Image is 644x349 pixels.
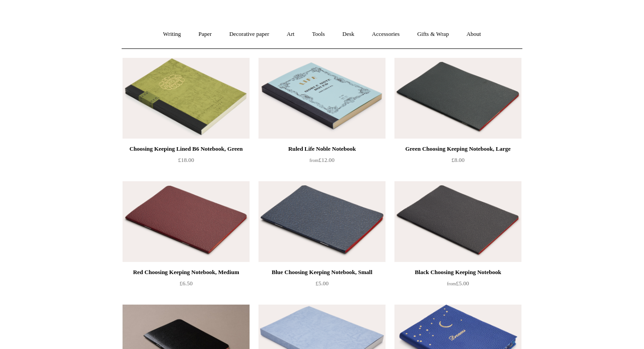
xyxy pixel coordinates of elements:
[279,22,302,46] a: Art
[394,267,521,304] a: Black Choosing Keeping Notebook from£5.00
[123,181,250,262] img: Red Choosing Keeping Notebook, Medium
[304,22,333,46] a: Tools
[258,181,386,262] img: Blue Choosing Keeping Notebook, Small
[123,181,250,262] a: Red Choosing Keeping Notebook, Medium Red Choosing Keeping Notebook, Medium
[394,181,521,262] a: Black Choosing Keeping Notebook Black Choosing Keeping Notebook
[447,281,456,286] span: from
[258,181,386,262] a: Blue Choosing Keeping Notebook, Small Blue Choosing Keeping Notebook, Small
[447,280,469,287] span: £5.00
[309,157,335,163] span: £12.00
[364,22,408,46] a: Accessories
[261,267,383,278] div: Blue Choosing Keeping Notebook, Small
[451,157,464,163] span: £8.00
[397,144,519,154] div: Green Choosing Keeping Notebook, Large
[335,22,363,46] a: Desk
[155,22,189,46] a: Writing
[258,267,386,304] a: Blue Choosing Keeping Notebook, Small £5.00
[458,22,489,46] a: About
[125,267,247,278] div: Red Choosing Keeping Notebook, Medium
[258,144,386,180] a: Ruled Life Noble Notebook from£12.00
[409,22,457,46] a: Gifts & Wrap
[394,58,521,139] img: Green Choosing Keeping Notebook, Large
[123,267,250,304] a: Red Choosing Keeping Notebook, Medium £6.50
[221,22,277,46] a: Decorative paper
[191,22,220,46] a: Paper
[258,58,386,139] a: Ruled Life Noble Notebook Ruled Life Noble Notebook
[123,58,250,139] img: Choosing Keeping Lined B6 Notebook, Green
[179,280,192,287] span: £6.50
[123,144,250,180] a: Choosing Keeping Lined B6 Notebook, Green £18.00
[394,144,521,180] a: Green Choosing Keeping Notebook, Large £8.00
[394,181,521,262] img: Black Choosing Keeping Notebook
[178,157,194,163] span: £18.00
[315,280,328,287] span: £5.00
[394,58,521,139] a: Green Choosing Keeping Notebook, Large Green Choosing Keeping Notebook, Large
[123,58,250,139] a: Choosing Keeping Lined B6 Notebook, Green Choosing Keeping Lined B6 Notebook, Green
[258,58,386,139] img: Ruled Life Noble Notebook
[309,158,318,163] span: from
[261,144,383,154] div: Ruled Life Noble Notebook
[125,144,247,154] div: Choosing Keeping Lined B6 Notebook, Green
[397,267,519,278] div: Black Choosing Keeping Notebook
